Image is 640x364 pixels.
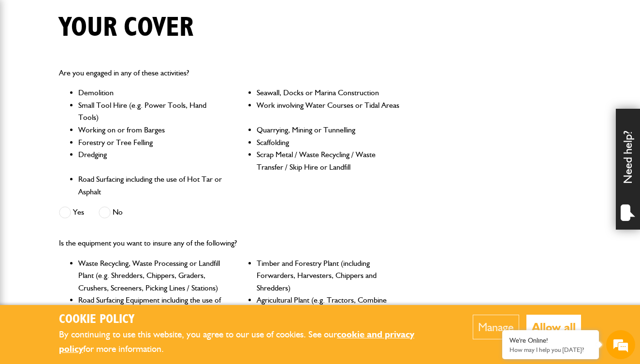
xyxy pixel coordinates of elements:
li: Road Surfacing including the use of Hot Tar or Asphalt [78,173,224,198]
input: Enter your last name [13,89,176,111]
li: Waste Recycling, Waste Processing or Landfill Plant (e.g. Shredders, Chippers, Graders, Crushers,... [78,257,224,294]
li: Agricultural Plant (e.g. Tractors, Combine Harvesters, Balers) [257,294,403,319]
h2: Cookie Policy [59,312,443,327]
img: d_20077148190_company_1631870298795_20077148190 [16,54,41,67]
label: Yes [59,206,84,218]
li: Scaffolding [257,136,403,149]
button: Allow all [526,315,581,339]
li: Seawall, Docks or Marina Construction [257,87,403,99]
li: Working on or from Barges [78,124,224,136]
div: We're Online! [509,336,592,345]
em: Start Chat [131,298,175,311]
p: Is the equipment you want to insure any of the following? [59,237,402,249]
li: Quarrying, Mining or Tunnelling [257,124,403,136]
li: Road Surfacing Equipment including the use of Hot Tar or Asphalt [78,294,224,319]
textarea: Type your message and hit 'Enter' [13,175,176,290]
li: Small Tool Hire (e.g. Power Tools, Hand Tools) [78,99,224,124]
input: Enter your phone number [13,146,176,168]
li: Forestry or Tree Felling [78,136,224,149]
p: By continuing to use this website, you agree to our use of cookies. See our for more information. [59,327,443,357]
input: Enter your email address [13,118,176,139]
li: Timber and Forestry Plant (including Forwarders, Harvesters, Chippers and Shredders) [257,257,403,294]
button: Manage [473,315,519,339]
div: Chat with us now [50,54,162,67]
div: Minimize live chat window [159,5,182,28]
h1: Your cover [59,12,193,44]
div: Need help? [616,109,640,230]
label: No [99,206,123,218]
li: Demolition [78,87,224,99]
p: Are you engaged in any of these activities? [59,67,402,79]
li: Work involving Water Courses or Tidal Areas [257,99,403,124]
li: Dredging [78,148,224,173]
li: Scrap Metal / Waste Recycling / Waste Transfer / Skip Hire or Landfill [257,148,403,173]
p: How may I help you today? [509,346,592,353]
